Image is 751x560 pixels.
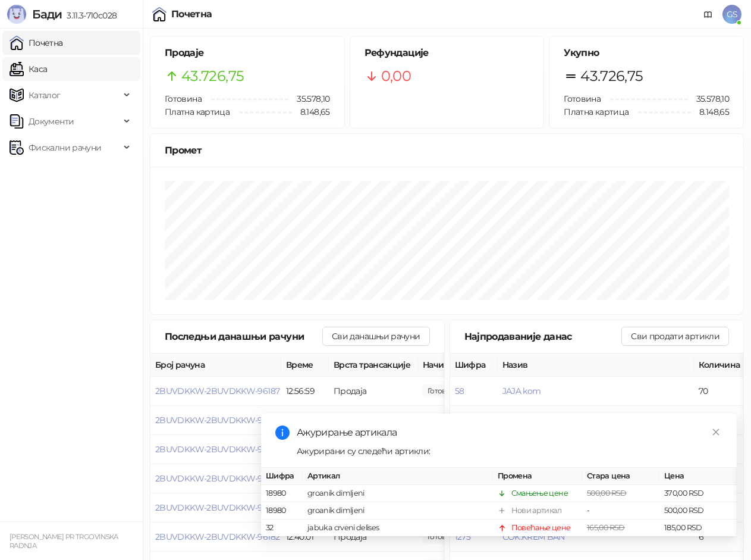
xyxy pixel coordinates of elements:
span: 35.578,10 [288,92,329,105]
h5: Укупно [564,46,729,60]
div: Ажурирање артикала [297,426,722,440]
button: JAJA kom [502,386,541,396]
th: Назив [498,353,694,377]
button: 2BUVDKKW-2BUVDKKW-96186 [155,415,280,426]
td: 32 [261,520,303,537]
span: 43.726,75 [580,65,643,87]
button: Сви данашњи рачуни [322,327,429,346]
th: Стара цена [582,468,659,485]
button: 2BUVDKKW-2BUVDKKW-96184 [155,473,280,484]
a: Документација [699,5,718,24]
th: Шифра [261,468,303,485]
td: groanik dimljeni [303,502,493,520]
span: 35.578,10 [688,92,729,105]
span: Бади [32,7,62,21]
button: Сви продати артикли [621,327,729,346]
div: Последњи данашњи рачуни [165,329,322,344]
small: [PERSON_NAME] PR TRGOVINSKA RADNJA [10,533,118,550]
th: Број рачуна [150,353,281,377]
button: 2BUVDKKW-2BUVDKKW-96182 [155,531,279,542]
td: 18980 [261,485,303,502]
span: 43.726,75 [181,65,244,87]
span: GS [722,5,741,24]
span: Документи [29,110,74,133]
a: Почетна [10,31,63,55]
span: Готовина [165,93,202,104]
td: 18980 [261,502,303,520]
span: Готовина [564,93,601,104]
th: Артикал [303,468,493,485]
th: Цена [659,468,737,485]
span: 220,00 [423,384,463,398]
td: 370,00 RSD [659,485,737,502]
th: Шифра [450,353,498,377]
td: Продаја [329,406,418,435]
td: - [582,502,659,520]
th: Врста трансакције [329,353,418,377]
span: 0,00 [381,65,411,87]
th: Количина [694,353,747,377]
td: 500,00 RSD [659,502,737,520]
button: 2BUVDKKW-2BUVDKKW-96185 [155,444,279,455]
td: jabuka crveni delises [303,520,493,537]
img: Logo [7,5,26,24]
button: 2BUVDKKW-2BUVDKKW-96187 [155,386,279,396]
span: 165,00 RSD [587,523,625,532]
a: Каса [10,57,47,81]
td: 12:56:59 [281,377,329,406]
div: Промет [165,143,729,158]
span: 8.148,65 [691,105,729,118]
span: 500,00 RSD [587,489,627,498]
th: Време [281,353,329,377]
span: info-circle [275,426,290,440]
h5: Продаје [165,46,330,60]
div: Повећање цене [511,522,571,534]
span: Фискални рачуни [29,136,101,159]
div: Најпродаваније данас [464,329,622,344]
div: Ажурирани су следећи артикли: [297,445,722,458]
span: close [712,428,720,436]
span: Платна картица [165,107,230,117]
div: Почетна [171,10,212,19]
span: 3.11.3-710c028 [62,10,117,21]
span: 8.148,65 [292,105,330,118]
a: Close [709,426,722,439]
td: 70 [694,377,747,406]
td: 12:46:17 [281,406,329,435]
span: Каталог [29,83,61,107]
td: 15 [694,406,747,435]
span: Платна картица [564,107,629,117]
button: 58 [455,386,464,396]
th: Начини плаћања [418,353,537,377]
td: Продаја [329,377,418,406]
td: groanik dimljeni [303,485,493,502]
div: Смањење цене [511,487,568,499]
button: 2BUVDKKW-2BUVDKKW-96183 [155,502,279,513]
div: Нови артикал [511,505,561,517]
td: 185,00 RSD [659,520,737,537]
h5: Рефундације [364,46,530,60]
th: Промена [493,468,582,485]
